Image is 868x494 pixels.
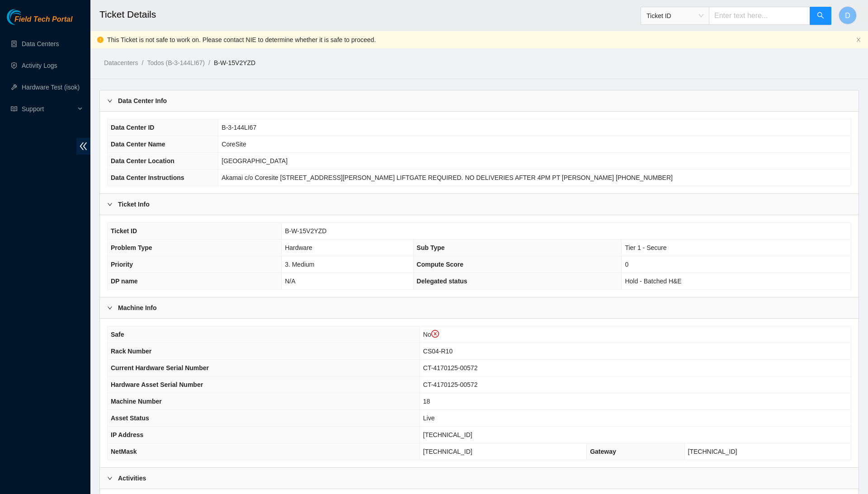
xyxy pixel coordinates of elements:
span: [TECHNICAL_ID] [688,448,737,455]
span: CS04-R10 [423,348,453,355]
span: search [817,12,824,20]
span: double-left [76,138,90,155]
b: Machine Info [118,303,157,313]
span: B-W-15V2YZD [285,227,326,235]
div: Machine Info [100,297,859,318]
span: IP Address [111,431,143,438]
span: Hardware Asset Serial Number [111,381,203,388]
span: read [11,106,17,112]
span: [TECHNICAL_ID] [423,431,472,438]
a: Datacenters [104,59,138,66]
span: D [845,10,850,21]
a: Data Centers [22,40,59,47]
span: B-3-144LI67 [222,124,256,131]
span: 18 [423,398,430,405]
span: Problem Type [111,244,152,251]
span: Tier 1 - Secure [625,244,666,251]
button: search [810,7,831,25]
span: Current Hardware Serial Number [111,364,209,372]
input: Enter text here... [709,7,810,25]
b: Ticket Info [118,199,150,209]
span: [GEOGRAPHIC_DATA] [222,157,288,165]
span: Compute Score [417,261,463,268]
div: Activities [100,468,859,489]
button: D [839,6,857,24]
span: Data Center Location [111,157,175,165]
span: / [142,59,143,66]
span: right [107,305,113,311]
a: Akamai TechnologiesField Tech Portal [7,16,72,28]
span: Field Tech Portal [14,15,72,24]
span: DP name [111,278,138,285]
span: CT-4170125-00572 [423,364,478,372]
span: Priority [111,261,133,268]
a: Todos (B-3-144LI67) [147,59,205,66]
span: close [856,37,861,42]
span: Asset Status [111,414,149,422]
div: Ticket Info [100,194,859,215]
a: Activity Logs [22,62,57,69]
span: Safe [111,331,124,338]
span: Live [423,414,435,422]
span: No [423,331,439,338]
span: Sub Type [417,244,445,251]
span: right [107,98,113,104]
span: Gateway [590,448,616,455]
span: Support [22,100,75,118]
span: NetMask [111,448,137,455]
span: 0 [625,261,628,268]
span: N/A [285,278,295,285]
span: / [208,59,210,66]
span: Data Center Name [111,141,165,148]
span: Akamai c/o Coresite [STREET_ADDRESS][PERSON_NAME] LIFTGATE REQUIRED. NO DELIVERIES AFTER 4PM PT [... [222,174,673,181]
span: Ticket ID [646,9,703,23]
b: Activities [118,473,146,483]
span: Data Center ID [111,124,154,131]
span: [TECHNICAL_ID] [423,448,472,455]
span: 3. Medium [285,261,314,268]
button: close [856,37,861,43]
img: Akamai Technologies [7,9,46,25]
span: Rack Number [111,348,151,355]
div: Data Center Info [100,90,859,111]
span: Ticket ID [111,227,137,235]
span: CT-4170125-00572 [423,381,478,388]
span: Delegated status [417,278,467,285]
span: Hardware [285,244,312,251]
span: Data Center Instructions [111,174,184,181]
span: Machine Number [111,398,162,405]
span: CoreSite [222,141,246,148]
a: Hardware Test (isok) [22,84,80,91]
span: right [107,202,113,207]
span: right [107,475,113,481]
b: Data Center Info [118,96,167,106]
span: Hold - Batched H&E [625,278,681,285]
span: close-circle [431,330,439,338]
a: B-W-15V2YZD [214,59,255,66]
